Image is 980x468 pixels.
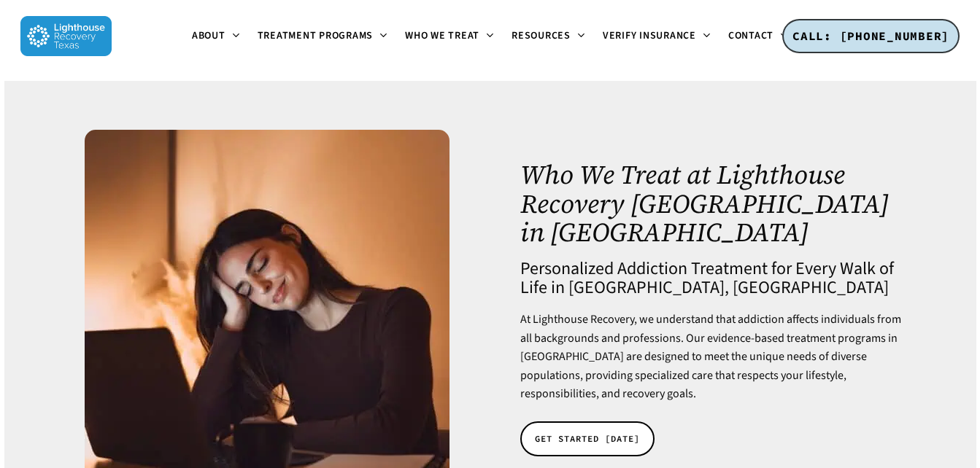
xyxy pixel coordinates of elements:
[258,28,374,43] span: Treatment Programs
[535,432,640,446] span: GET STARTED [DATE]
[20,16,112,56] img: Lighthouse Recovery Texas
[782,19,960,54] a: CALL: [PHONE_NUMBER]
[503,31,594,42] a: Resources
[520,260,906,297] h4: Personalized Addiction Treatment for Every Walk of Life in [GEOGRAPHIC_DATA], [GEOGRAPHIC_DATA]
[719,31,797,42] a: Contact
[520,311,901,402] span: At Lighthouse Recovery, we understand that addiction affects individuals from all backgrounds and...
[520,421,655,456] a: GET STARTED [DATE]
[594,31,719,42] a: Verify Insurance
[192,28,225,43] span: About
[183,31,249,42] a: About
[405,28,479,43] span: Who We Treat
[603,28,696,43] span: Verify Insurance
[249,31,397,42] a: Treatment Programs
[520,160,906,247] h1: Who We Treat at Lighthouse Recovery [GEOGRAPHIC_DATA] in [GEOGRAPHIC_DATA]
[728,28,773,43] span: Contact
[792,28,949,43] span: CALL: [PHONE_NUMBER]
[512,28,571,43] span: Resources
[396,31,503,42] a: Who We Treat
